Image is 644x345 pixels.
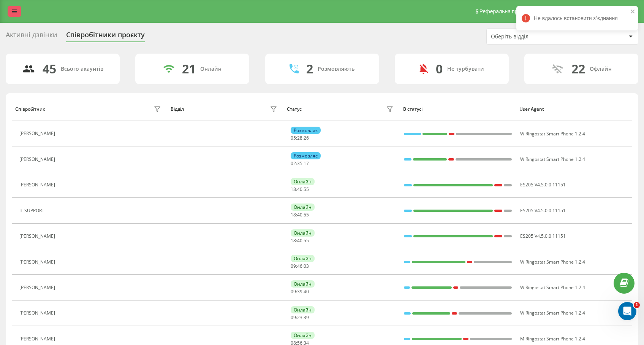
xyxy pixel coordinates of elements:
[304,288,309,295] span: 40
[291,127,321,134] div: Розмовляє
[43,62,56,76] div: 45
[304,135,309,141] span: 26
[291,204,315,211] div: Онлайн
[19,157,57,162] div: [PERSON_NAME]
[19,131,57,136] div: [PERSON_NAME]
[590,66,612,72] div: Офлайн
[306,62,313,76] div: 2
[304,186,309,192] span: 55
[304,263,309,269] span: 03
[291,237,296,244] span: 18
[291,212,309,218] div: : :
[291,160,296,167] span: 02
[520,233,566,239] span: ES205 V4.5.0.0 11151
[6,31,57,43] div: Активні дзвінки
[291,178,315,185] div: Онлайн
[19,310,57,316] div: [PERSON_NAME]
[291,315,309,320] div: : :
[291,238,309,243] div: : :
[304,237,309,244] span: 55
[291,135,309,141] div: : :
[291,229,315,237] div: Онлайн
[436,62,443,76] div: 0
[291,135,296,141] span: 05
[19,259,57,265] div: [PERSON_NAME]
[304,160,309,167] span: 17
[19,336,57,342] div: [PERSON_NAME]
[66,31,145,43] div: Співробітники проєкту
[287,107,302,112] div: Статус
[171,107,184,112] div: Відділ
[291,314,296,321] span: 09
[520,207,566,214] span: ES205 V4.5.0.0 11151
[520,181,566,188] span: ES205 V4.5.0.0 11151
[291,306,315,313] div: Онлайн
[200,66,222,72] div: Онлайн
[520,259,585,265] span: W Ringostat Smart Phone 1.2.4
[15,107,45,112] div: Співробітник
[297,263,302,269] span: 46
[297,211,302,218] span: 40
[479,8,535,14] span: Реферальна програма
[291,288,296,295] span: 09
[297,135,302,141] span: 28
[520,156,585,162] span: W Ringostat Smart Phone 1.2.4
[61,66,103,72] div: Всього акаунтів
[291,186,296,192] span: 18
[520,284,585,291] span: W Ringostat Smart Phone 1.2.4
[403,107,512,112] div: В статусі
[297,288,302,295] span: 39
[618,302,636,320] iframe: Intercom live chat
[318,66,354,72] div: Розмовляють
[291,332,315,339] div: Онлайн
[520,310,585,316] span: W Ringostat Smart Phone 1.2.4
[291,152,321,159] div: Розмовляє
[291,280,315,288] div: Онлайн
[291,264,309,269] div: : :
[19,182,57,188] div: [PERSON_NAME]
[291,255,315,262] div: Онлайн
[447,66,484,72] div: Не турбувати
[182,62,196,76] div: 21
[304,314,309,321] span: 39
[19,285,57,290] div: [PERSON_NAME]
[304,211,309,218] span: 55
[516,6,638,30] div: Не вдалось встановити зʼєднання
[297,237,302,244] span: 40
[19,234,57,239] div: [PERSON_NAME]
[520,335,585,342] span: M Ringostat Smart Phone 1.2.4
[634,302,640,308] span: 1
[291,161,309,166] div: : :
[291,187,309,192] div: : :
[630,8,636,16] button: close
[491,33,582,40] div: Оберіть відділ
[297,160,302,167] span: 35
[519,107,628,112] div: User Agent
[291,211,296,218] span: 18
[291,263,296,269] span: 09
[19,208,46,213] div: IT SUPPORT
[297,186,302,192] span: 40
[297,314,302,321] span: 23
[520,130,585,137] span: W Ringostat Smart Phone 1.2.4
[291,289,309,294] div: : :
[571,62,585,76] div: 22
